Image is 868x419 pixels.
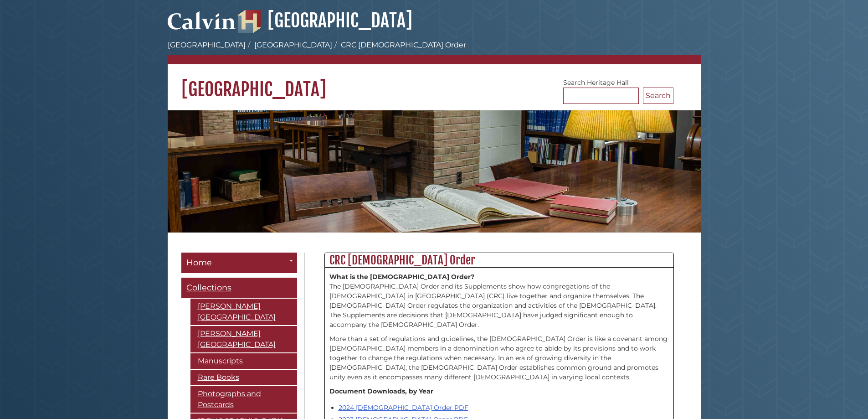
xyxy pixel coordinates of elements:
[168,21,236,29] a: Calvin University
[329,387,433,395] strong: Document Downloads, by Year
[329,334,669,382] p: More than a set of regulations and guidelines, the [DEMOGRAPHIC_DATA] Order is like a covenant am...
[186,258,212,268] span: Home
[254,41,332,49] a: [GEOGRAPHIC_DATA]
[186,283,231,293] span: Collections
[181,253,297,273] a: Home
[181,278,297,298] a: Collections
[325,253,673,268] h2: CRC [DEMOGRAPHIC_DATA] Order
[332,40,466,51] li: CRC [DEMOGRAPHIC_DATA] Order
[329,272,669,330] p: The [DEMOGRAPHIC_DATA] Order and its Supplements show how congregations of the [DEMOGRAPHIC_DATA]...
[190,353,297,369] a: Manuscripts
[238,10,261,33] img: Hekman Library Logo
[643,88,673,104] button: Search
[339,403,468,412] a: 2024 [DEMOGRAPHIC_DATA] Order PDF
[238,9,412,32] a: [GEOGRAPHIC_DATA]
[190,370,297,385] a: Rare Books
[190,326,297,352] a: [PERSON_NAME][GEOGRAPHIC_DATA]
[190,386,297,413] a: Photographs and Postcards
[168,40,701,64] nav: breadcrumb
[168,64,701,101] h1: [GEOGRAPHIC_DATA]
[168,7,236,33] img: Calvin
[168,41,246,49] a: [GEOGRAPHIC_DATA]
[329,273,474,281] strong: What is the [DEMOGRAPHIC_DATA] Order?
[190,299,297,325] a: [PERSON_NAME][GEOGRAPHIC_DATA]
